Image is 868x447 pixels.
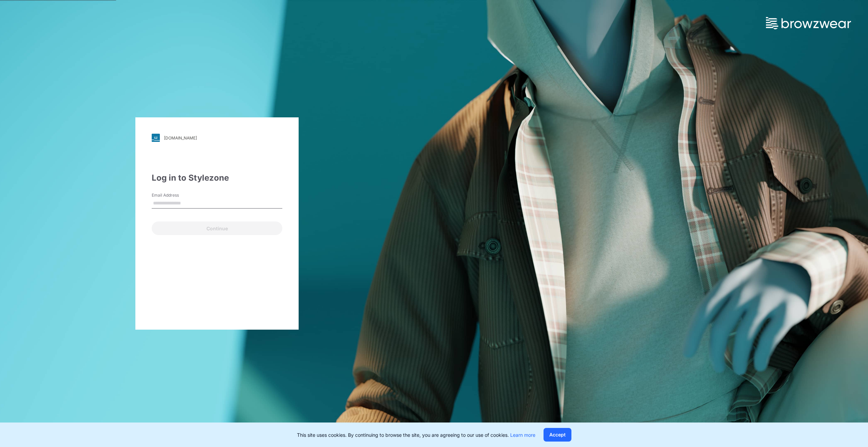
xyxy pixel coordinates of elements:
label: Email Address [152,192,199,198]
img: svg+xml;base64,PHN2ZyB3aWR0aD0iMjgiIGhlaWdodD0iMjgiIHZpZXdCb3g9IjAgMCAyOCAyOCIgZmlsbD0ibm9uZSIgeG... [152,134,160,142]
div: Log in to Stylezone [152,172,282,184]
a: [DOMAIN_NAME] [152,134,282,142]
a: Learn more [510,432,535,438]
img: browzwear-logo.73288ffb.svg [766,17,851,29]
div: [DOMAIN_NAME] [164,135,197,140]
button: Accept [544,428,571,442]
p: This site uses cookies. By continuing to browse the site, you are agreeing to our use of cookies. [297,431,535,438]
